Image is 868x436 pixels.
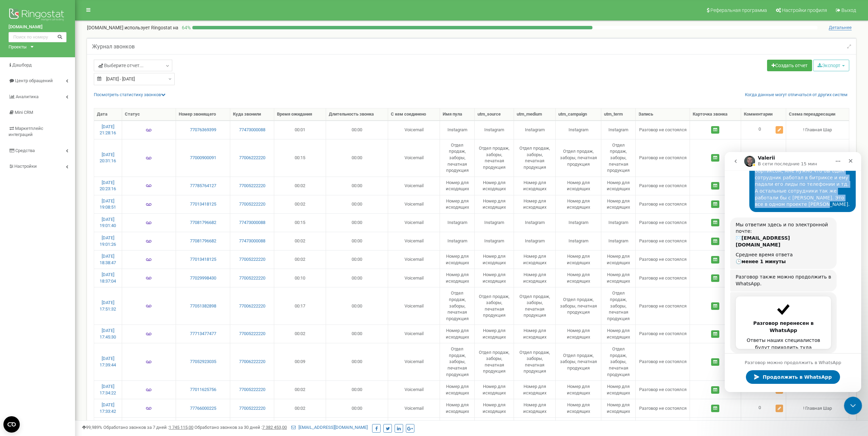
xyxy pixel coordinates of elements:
[514,343,556,380] td: Отдел продаж, заборы, печатная продукция
[5,140,112,201] div: Разговор перенесен в WhatsAppОтветы наших специалистов будут приходить туда
[440,399,475,417] td: Номер для исходящих
[15,110,33,115] span: Mini CRM
[146,220,151,226] img: Голосовая почта
[440,269,475,287] td: Номер для исходящих
[388,399,440,417] td: Voicemail
[440,213,475,232] td: Instagram
[601,121,636,139] td: Instagram
[601,250,636,269] td: Номер для исходящих
[21,218,115,232] a: Продолжить в WhatsApp
[100,328,116,340] a: [DATE] 17:45:30
[98,62,144,69] span: Выберите отчет...
[146,239,151,244] img: Голосовая почта
[9,7,67,24] img: Ringostat logo
[601,343,636,380] td: Отдел продаж, заборы, печатная продукция
[274,250,326,269] td: 00:02
[710,7,767,13] span: Реферальная программа
[17,107,61,112] b: менее 1 минуты
[514,417,556,436] td: Номер для исходящих
[179,359,227,365] a: 77052923035
[556,343,601,380] td: Отдел продаж, заборы, печатная продукция
[786,121,849,139] td: ! Главная Шар
[179,155,227,161] a: 77000900091
[514,232,556,250] td: Instagram
[440,250,475,269] td: Номер для исходящих
[233,127,271,133] a: 77473000088
[94,92,165,97] a: Посмотреть cтатистику звонков
[326,325,388,343] td: 00:00
[388,325,440,343] td: Voicemail
[636,177,690,195] td: Разговор не состоялся
[440,287,475,325] td: Отдел продаж, заборы, печатная продукция
[146,202,151,207] img: Голосовая почта
[556,287,601,325] td: Отдел продаж, заборы, печатная продукция
[100,235,116,247] a: [DATE] 19:01:26
[556,399,601,417] td: Номер для исходящих
[326,269,388,287] td: 00:00
[274,108,326,121] th: Время ожидания
[5,140,131,216] div: Fin говорит…
[100,180,116,192] a: [DATE] 20:23:16
[741,108,786,121] th: Комментарии
[636,195,690,213] td: Разговор не состоялся
[636,232,690,250] td: Разговор не состоялся
[274,399,326,417] td: 00:02
[475,232,514,250] td: Instagram
[475,287,514,325] td: Отдел продаж, заборы, печатная продукция
[601,380,636,399] td: Номер для исходящих
[11,70,106,96] div: Мы ответим здесь и по электронной почте: ✉️
[179,275,227,282] a: 77029998430
[179,238,227,244] a: 77081796682
[601,269,636,287] td: Номер для исходящих
[636,269,690,287] td: Разговор не состоялся
[274,417,326,436] td: 00:02
[786,399,849,417] td: ! Главная Шар
[122,108,176,121] th: Статус
[440,417,475,436] td: Номер для исходящих
[5,118,131,140] div: Fin говорит…
[388,343,440,380] td: Voicemail
[601,325,636,343] td: Номер для исходящих
[12,62,32,67] span: Дашборд
[475,269,514,287] td: Номер для исходящих
[179,256,227,263] a: 77013418125
[601,108,636,121] th: utm_term
[514,325,556,343] td: Номер для исходящих
[100,254,116,265] a: [DATE] 18:38:47
[514,213,556,232] td: Instagram
[169,425,193,430] u: 1 745 115,00
[94,108,122,121] th: Дата
[274,287,326,325] td: 00:17
[146,331,151,337] img: Голосовая почта
[233,359,271,365] a: 77006222220
[179,127,227,133] a: 77076369399
[100,300,116,312] a: [DATE] 17:51:32
[388,232,440,250] td: Voicemail
[11,100,106,113] div: Среднее время ответа 🕒
[601,417,636,436] td: Номер для исходящих
[475,325,514,343] td: Номер для исходящих
[146,155,151,161] img: Голосовая почта
[178,24,192,31] p: 64 %
[146,275,151,281] img: Голосовая почта
[440,195,475,213] td: Номер для исходящих
[388,177,440,195] td: Voicemail
[745,92,848,98] a: Когда данные могут отличаться от других систем
[636,343,690,380] td: Разговор не состоялся
[15,148,35,153] span: Средства
[514,195,556,213] td: Номер для исходящих
[94,60,172,71] a: Выберите отчет...
[179,220,227,226] a: 77081796682
[233,405,271,412] a: 77005222220
[11,83,65,95] b: [EMAIL_ADDRESS][DOMAIN_NAME]
[556,325,601,343] td: Номер для исходящих
[475,250,514,269] td: Номер для исходящих
[636,417,690,436] td: Разговор не состоялся
[782,7,827,13] span: Настройки профиля
[786,417,849,436] td: ! Главная Шар
[326,213,388,232] td: 00:00
[741,121,786,139] td: 0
